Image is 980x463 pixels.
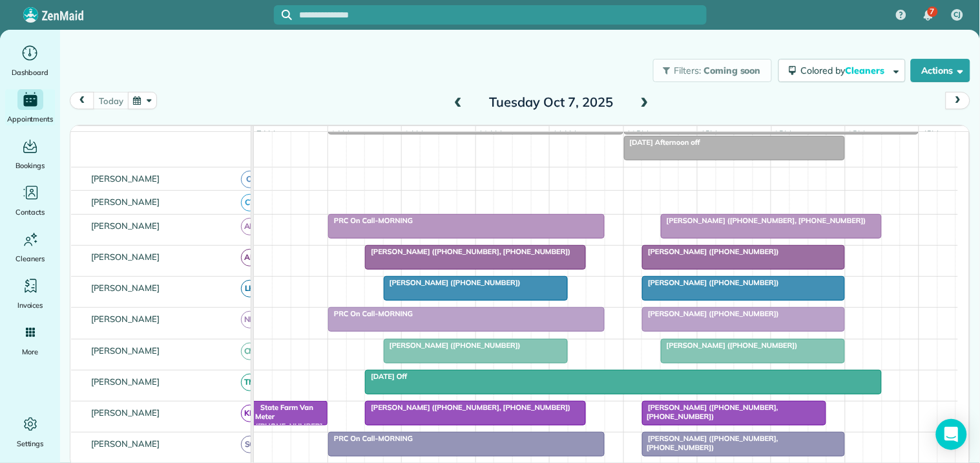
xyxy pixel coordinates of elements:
span: [PERSON_NAME] ([PHONE_NUMBER], [PHONE_NUMBER]) [364,247,571,256]
button: Focus search [274,10,292,20]
span: [PERSON_NAME] ([PHONE_NUMBER]) [641,278,780,287]
a: Contacts [5,182,55,219]
span: LH [241,280,258,297]
span: AH [241,218,258,235]
span: 11am [550,129,579,139]
span: Appointments [7,113,54,125]
span: 2pm [772,129,795,139]
span: [PERSON_NAME] ([PHONE_NUMBER], [PHONE_NUMBER]) [364,403,571,412]
span: [PERSON_NAME] ([PHONE_NUMBER]) [383,278,521,287]
a: Settings [5,414,55,450]
a: Bookings [5,136,55,172]
span: [PERSON_NAME] [89,173,163,184]
span: Contacts [16,206,45,219]
span: 8am [328,129,352,139]
div: Open Intercom Messenger [936,419,967,450]
span: Cleaners [846,65,887,76]
span: [PERSON_NAME] ([PHONE_NUMBER], [PHONE_NUMBER]) [641,434,778,452]
a: Appointments [5,89,55,125]
span: PRC On Call-MORNING [328,309,413,318]
span: [PERSON_NAME] ([PHONE_NUMBER]) [660,341,798,350]
span: Settings [17,437,44,450]
span: [PERSON_NAME] [89,283,163,293]
span: State Farm Van Meter ([PHONE_NUMBER], [PHONE_NUMBER]) [254,403,322,458]
h2: Tuesday Oct 7, 2025 [470,95,632,109]
span: KD [241,405,258,422]
span: 1pm [698,129,720,139]
a: Cleaners [5,229,55,265]
span: [PERSON_NAME] [89,438,163,449]
span: [PERSON_NAME] [89,345,163,356]
span: [DATE] Afternoon off [623,138,701,147]
span: CJ [954,10,961,20]
button: Actions [911,59,970,82]
span: 7 [930,6,935,17]
span: Cleaners [16,252,45,265]
button: Colored byCleaners [778,59,906,82]
span: [PERSON_NAME] [89,197,163,207]
span: 7am [254,129,278,139]
button: prev [70,92,94,109]
span: ND [241,311,258,328]
span: CT [241,194,258,211]
button: next [946,92,970,109]
span: Colored by [801,65,889,76]
span: 3pm [846,129,868,139]
span: [PERSON_NAME] [89,314,163,324]
span: Invoices [17,299,43,312]
span: 4pm [919,129,942,139]
span: AR [241,249,258,266]
span: [PERSON_NAME] [89,407,163,418]
span: Dashboard [12,66,48,79]
a: Dashboard [5,43,55,79]
span: CJ [241,171,258,188]
svg: Focus search [282,10,292,20]
span: 10am [476,129,505,139]
span: PRC On Call-MORNING [328,216,413,225]
span: [PERSON_NAME] ([PHONE_NUMBER], [PHONE_NUMBER]) [641,403,778,421]
span: [PERSON_NAME] [89,376,163,387]
span: [PERSON_NAME] [89,252,163,262]
a: Invoices [5,275,55,312]
span: [PERSON_NAME] [89,221,163,231]
span: [PERSON_NAME] ([PHONE_NUMBER], [PHONE_NUMBER]) [660,216,867,225]
span: [DATE] Off [364,372,408,381]
div: 7 unread notifications [915,1,942,30]
span: CM [241,343,258,360]
span: SC [241,436,258,453]
span: Coming soon [704,65,762,76]
button: today [93,92,129,109]
span: Bookings [16,159,45,172]
span: 9am [402,129,426,139]
span: Filters: [674,65,702,76]
span: 12pm [624,129,652,139]
span: [PERSON_NAME] ([PHONE_NUMBER]) [383,341,521,350]
span: More [22,345,38,358]
span: TM [241,374,258,391]
span: PRC On Call-MORNING [328,434,413,443]
span: [PERSON_NAME] ([PHONE_NUMBER]) [641,309,780,318]
span: [PERSON_NAME] ([PHONE_NUMBER]) [641,247,780,256]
